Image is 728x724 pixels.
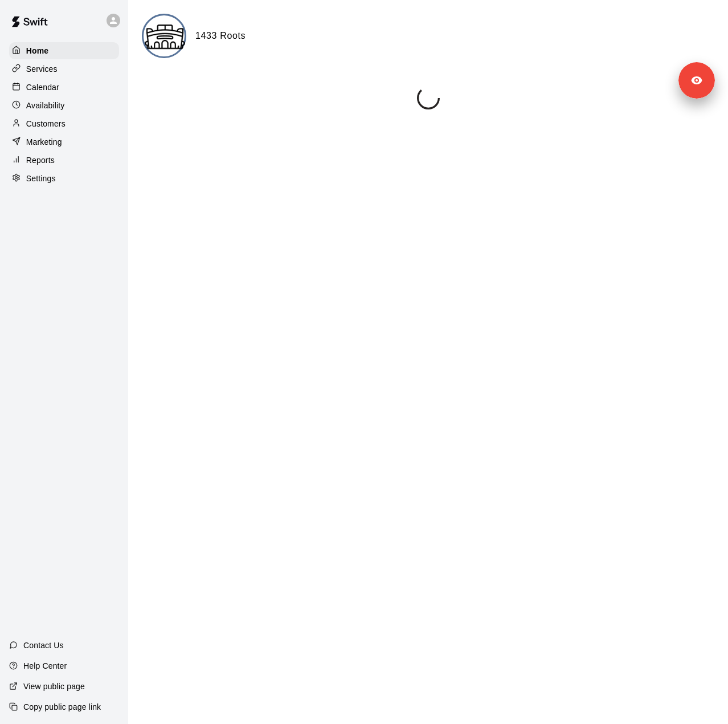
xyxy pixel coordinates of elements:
[26,173,56,184] p: Settings
[23,660,67,672] p: Help Center
[9,115,119,132] a: Customers
[26,63,58,75] p: Services
[9,170,119,187] a: Settings
[26,136,62,148] p: Marketing
[26,154,55,166] p: Reports
[144,15,186,58] img: 1433 Roots logo
[26,100,65,111] p: Availability
[9,97,119,114] a: Availability
[9,152,119,169] a: Reports
[23,640,64,651] p: Contact Us
[195,29,246,43] h6: 1433 Roots
[9,60,119,78] a: Services
[26,82,59,93] p: Calendar
[26,118,66,129] p: Customers
[26,45,49,56] p: Home
[23,701,101,713] p: Copy public page link
[23,681,85,692] p: View public page
[9,79,119,96] a: Calendar
[9,133,119,151] a: Marketing
[9,42,119,59] a: Home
